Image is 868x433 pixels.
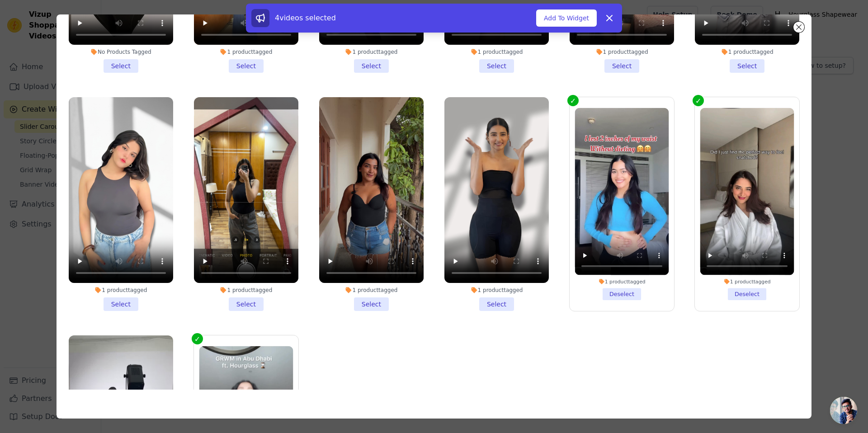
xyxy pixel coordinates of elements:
div: 1 product tagged [575,278,669,285]
div: 1 product tagged [319,287,424,294]
div: 1 product tagged [695,48,799,56]
div: 1 product tagged [444,287,549,294]
span: 4 videos selected [275,14,336,22]
div: 1 product tagged [700,278,794,285]
div: 1 product tagged [319,48,424,56]
div: Open chat [830,397,857,424]
div: 1 product tagged [194,287,298,294]
button: Add To Widget [536,9,597,27]
div: 1 product tagged [444,48,549,56]
div: 1 product tagged [570,48,674,56]
div: 1 product tagged [194,48,298,56]
div: No Products Tagged [69,48,173,56]
div: 1 product tagged [69,287,173,294]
